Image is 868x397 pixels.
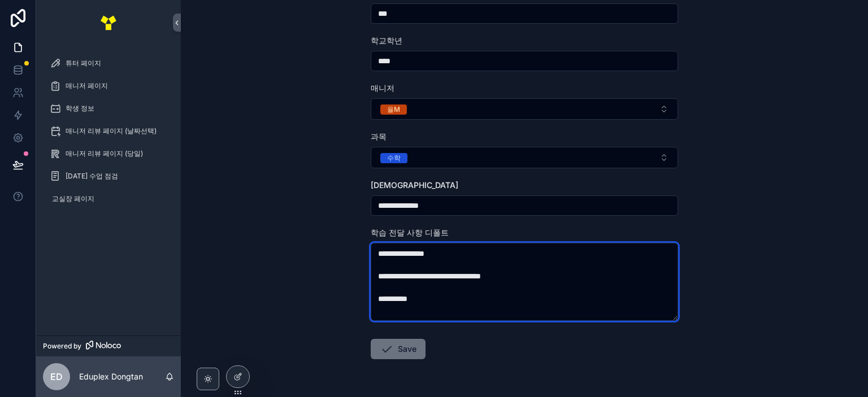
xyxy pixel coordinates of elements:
p: Eduplex Dongtan [79,371,143,382]
a: [DATE] 수업 점검 [43,166,174,186]
div: scrollable content [36,45,181,224]
button: Select Button [371,147,678,168]
span: [DEMOGRAPHIC_DATA] [371,180,458,190]
span: 과목 [371,132,387,141]
span: 튜터 페이지 [66,59,101,68]
div: 율M [387,104,400,115]
img: App logo [99,14,118,32]
button: Select Button [371,98,678,120]
a: Powered by [36,335,181,356]
span: 학습 전달 사항 디폴트 [371,228,449,237]
span: 매니저 리뷰 페이지 (당일) [66,149,143,158]
a: 매니저 리뷰 페이지 (당일) [43,143,174,164]
span: 매니저 [371,83,394,93]
a: 매니저 리뷰 페이지 (날짜선택) [43,121,174,141]
span: ED [50,370,63,383]
a: 매니저 페이지 [43,76,174,96]
span: Powered by [43,342,81,351]
span: [DATE] 수업 점검 [66,172,118,181]
span: 학교학년 [371,36,402,45]
a: 학생 정보 [43,98,174,119]
span: 학생 정보 [66,104,94,113]
div: 수학 [387,153,401,163]
a: 교실장 페이지 [43,189,174,209]
a: 튜터 페이지 [43,53,174,73]
span: 매니저 페이지 [66,81,108,90]
span: 교실장 페이지 [52,194,94,203]
button: Save [371,339,426,359]
span: 매니저 리뷰 페이지 (날짜선택) [66,126,157,136]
